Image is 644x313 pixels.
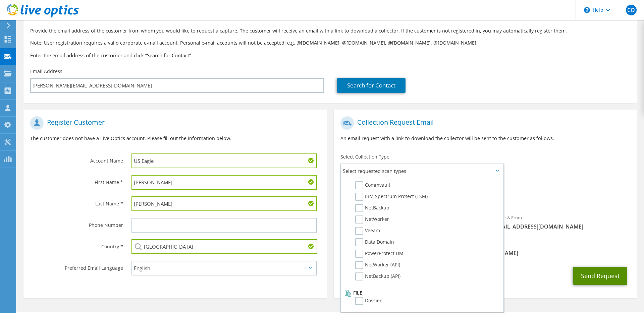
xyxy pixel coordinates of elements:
p: Note: User registration requires a valid corporate e-mail account. Personal e-mail accounts will ... [30,39,631,47]
label: IBM Spectrum Protect (TSM) [355,193,428,201]
label: Country * [30,239,123,250]
h1: Register Customer [30,116,317,130]
label: Preferred Email Language [30,261,123,271]
label: Commvault [355,181,390,189]
svg: \n [584,7,590,13]
a: Search for Contact [337,78,406,93]
button: Send Request [573,267,627,285]
label: NetWorker [355,215,389,224]
li: File [343,289,500,297]
p: Provide the email address of the customer from whom you would like to request a capture. The cust... [30,27,631,35]
label: Data Domain [355,238,394,246]
h1: Collection Request Email [340,116,627,130]
label: Phone Number [30,218,123,229]
div: CC & Reply To [334,237,637,260]
label: Select Collection Type [340,153,389,160]
label: Last Name * [30,196,123,207]
span: [EMAIL_ADDRESS][DOMAIN_NAME] [492,223,630,230]
label: NetBackup (API) [355,272,400,280]
span: CO [626,5,637,15]
label: Email Address [30,68,62,75]
p: The customer does not have a Live Optics account. Please fill out the information below. [30,135,320,142]
div: Sender & From [485,210,637,234]
h3: Enter the email address of the customer and click “Search for Contact”. [30,52,631,59]
label: Dossier [355,297,382,305]
label: NetWorker (API) [355,261,400,269]
label: NetBackup [355,204,389,212]
div: Requested Collections [334,180,637,207]
label: First Name * [30,175,123,186]
span: Select requested scan types [341,164,503,178]
label: Veeam [355,227,380,235]
p: An email request with a link to download the collector will be sent to the customer as follows. [340,135,631,142]
label: Account Name [30,153,123,164]
div: To [334,210,485,234]
label: PowerProtect DM [355,250,404,258]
